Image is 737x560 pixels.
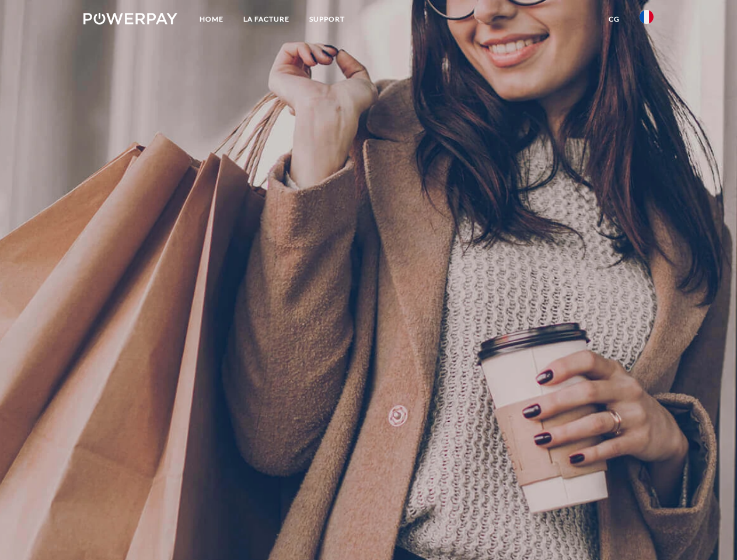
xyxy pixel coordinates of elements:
[299,9,355,30] a: Support
[640,10,654,24] img: fr
[233,9,299,30] a: LA FACTURE
[599,9,630,30] a: CG
[190,9,233,30] a: Home
[83,13,177,24] img: logo-powerpay-white.svg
